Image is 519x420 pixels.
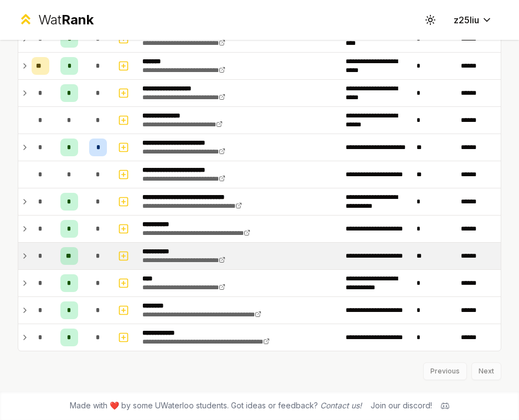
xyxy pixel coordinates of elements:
[70,400,362,411] span: Made with ❤️ by some UWaterloo students. Got ideas or feedback?
[18,11,94,29] a: WatRank
[371,400,432,411] div: Join our discord!
[38,11,94,29] div: Wat
[454,13,479,27] span: z25liu
[320,401,362,410] a: Contact us!
[61,12,94,28] span: Rank
[445,10,501,30] button: z25liu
